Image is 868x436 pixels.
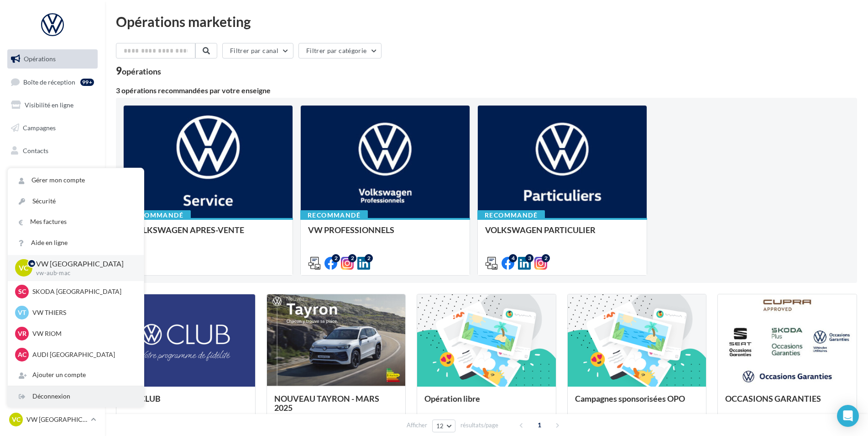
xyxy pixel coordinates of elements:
a: Aide en ligne [8,233,144,253]
button: 12 [432,420,455,432]
span: VC [19,263,29,273]
button: Filtrer par catégorie [298,43,382,58]
div: 3 opérations recommandées par votre enseigne [116,87,857,94]
div: 2 [348,254,356,262]
span: VOLKSWAGEN APRES-VENTE [131,225,244,235]
span: VC [12,415,21,424]
span: VOLKSWAGEN PARTICULIER [485,225,596,235]
div: 2 [365,254,373,262]
span: OCCASIONS GARANTIES [725,393,821,404]
p: SKODA [GEOGRAPHIC_DATA] [32,287,133,296]
div: Déconnexion [8,386,144,407]
div: 2 [332,254,340,262]
button: Filtrer par canal [222,43,293,58]
a: Calendrier [5,186,99,206]
div: 9 [116,66,161,76]
span: SC [18,287,26,296]
a: VC VW [GEOGRAPHIC_DATA] [7,411,98,428]
span: Opération libre [424,393,480,404]
a: PLV et print personnalisable [5,209,99,236]
a: Gérer mon compte [8,170,144,191]
span: Contacts [23,146,48,154]
p: vw-aub-mac [36,269,129,277]
a: Visibilité en ligne [5,96,99,115]
span: Afficher [407,421,427,430]
div: Ajouter un compte [8,365,144,385]
span: Boîte de réception [23,78,75,85]
span: AC [18,350,26,359]
a: Médiathèque [5,164,99,183]
div: Opérations marketing [116,15,857,28]
a: Campagnes DataOnDemand [5,239,99,266]
div: 99+ [80,79,94,86]
a: Campagnes [5,118,99,138]
span: 1 [532,418,547,432]
a: Mes factures [8,212,144,232]
span: VR [18,329,26,338]
div: 3 [525,254,533,262]
div: 2 [542,254,550,262]
span: Opérations [24,55,56,63]
a: Opérations [5,49,99,69]
span: Campagnes [23,124,56,132]
span: NOUVEAU TAYRON - MARS 2025 [274,393,379,413]
p: AUDI [GEOGRAPHIC_DATA] [32,350,133,359]
div: Recommandé [123,210,191,220]
div: 4 [509,254,517,262]
p: VW [GEOGRAPHIC_DATA] [26,415,87,424]
p: VW [GEOGRAPHIC_DATA] [36,259,129,269]
a: Boîte de réception99+ [5,72,99,92]
div: Recommandé [477,210,545,220]
span: VW PROFESSIONNELS [308,225,394,235]
span: VT [18,308,26,317]
div: Open Intercom Messenger [837,405,859,427]
span: 12 [436,422,444,430]
a: Contacts [5,141,99,160]
span: résultats/page [460,421,498,430]
div: Recommandé [300,210,368,220]
a: Sécurité [8,191,144,212]
div: opérations [122,67,161,75]
p: VW RIOM [32,329,133,338]
p: VW THIERS [32,308,133,317]
span: Campagnes sponsorisées OPO [575,393,685,404]
span: Visibilité en ligne [25,101,73,109]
